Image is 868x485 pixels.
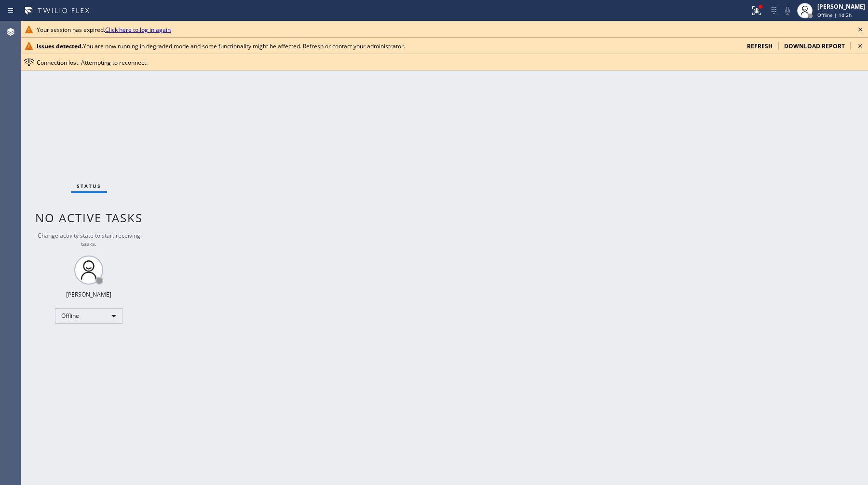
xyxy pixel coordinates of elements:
b: Issues detected. [37,42,83,50]
a: Click here to log in again [105,26,171,34]
div: [PERSON_NAME] [66,290,111,299]
span: Change activity state to start receiving tasks. [38,231,140,248]
div: You are now running in degraded mode and some functionality might be affected. Refresh or contact... [37,42,739,50]
span: Connection lost. Attempting to reconnect. [37,58,148,67]
span: Offline | 1d 2h [817,12,852,18]
span: Your session has expired. [37,26,171,34]
span: refresh [747,42,773,50]
div: [PERSON_NAME] [817,2,865,11]
span: No active tasks [35,210,143,226]
span: Status [77,183,101,189]
button: Mute [781,4,794,17]
div: Offline [55,308,122,324]
span: download report [784,42,845,50]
